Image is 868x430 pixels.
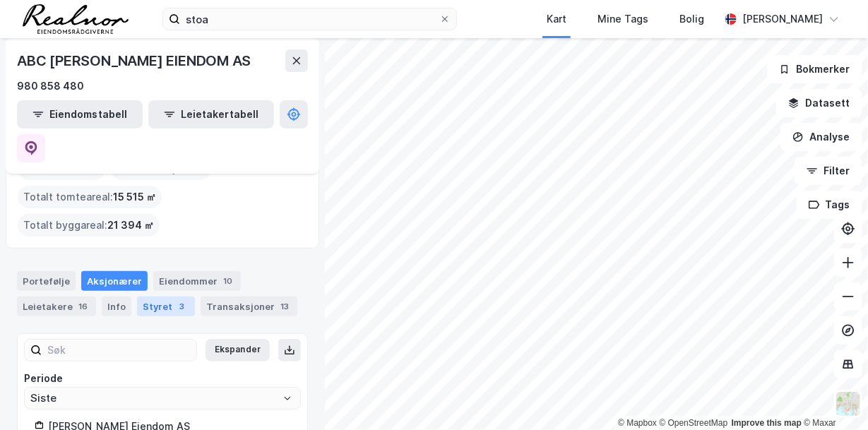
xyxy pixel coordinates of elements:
div: 13 [278,299,292,313]
button: Filter [795,157,862,185]
div: Transaksjoner [201,297,297,316]
button: Datasett [776,89,862,117]
div: Totalt byggareal : [18,214,160,237]
div: 16 [76,299,90,313]
div: 980 858 480 [17,78,84,95]
iframe: Chat Widget [797,362,868,430]
div: 3 [175,299,189,313]
div: Totalt tomteareal : [18,186,162,208]
button: Bokmerker [767,55,862,83]
div: Kart [547,11,566,28]
div: Leietakere [17,297,96,316]
div: Aksjonærer [81,271,148,291]
a: Improve this map [732,418,802,428]
div: Periode [24,370,301,387]
div: ABC [PERSON_NAME] EIENDOM AS [17,49,254,72]
div: Kontrollprogram for chat [797,362,868,430]
span: 15 515 ㎡ [113,189,156,205]
button: Open [282,393,293,404]
a: Mapbox [618,418,657,428]
div: Eiendommer [153,271,241,291]
div: Styret [137,297,195,316]
div: [PERSON_NAME] [742,11,823,28]
button: Analyse [780,123,862,151]
input: ClearOpen [25,388,300,409]
input: Søk [42,340,196,361]
button: Ekspander [206,339,270,362]
input: Søk på adresse, matrikkel, gårdeiere, leietakere eller personer [180,8,439,30]
div: Bolig [679,11,704,28]
span: 21 394 ㎡ [107,217,154,234]
img: realnor-logo.934646d98de889bb5806.png [23,4,129,34]
div: Mine Tags [598,11,648,28]
button: Eiendomstabell [17,100,143,129]
div: Info [102,297,131,316]
button: Leietakertabell [148,100,274,129]
div: 10 [220,274,235,288]
button: Tags [797,191,862,219]
div: Portefølje [17,271,76,291]
a: OpenStreetMap [660,418,728,428]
